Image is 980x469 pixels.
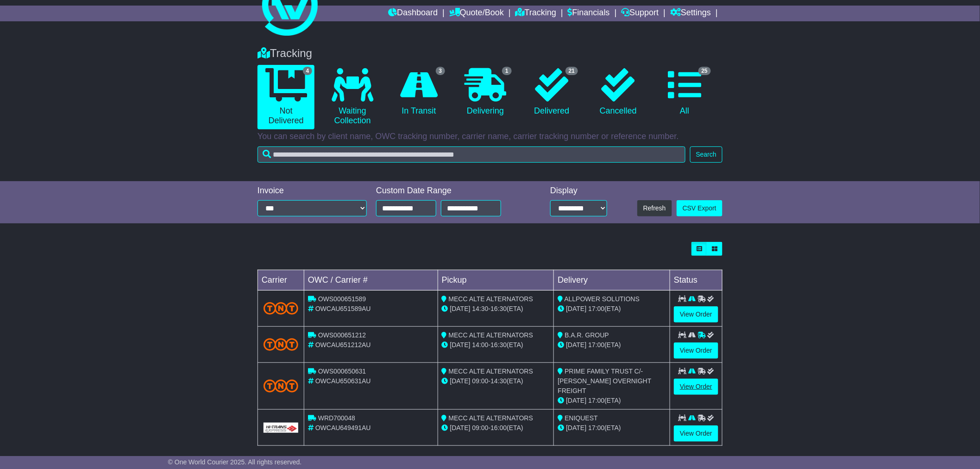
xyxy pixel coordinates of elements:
[565,67,578,75] span: 21
[315,377,371,385] span: OWCAU650631AU
[304,270,438,291] td: OWC / Carrier #
[637,200,672,216] button: Refresh
[590,65,647,120] a: Cancelled
[449,368,534,375] span: MECC ALTE ALTERNATORS
[449,331,534,339] span: MECC ALTE ALTERNATORS
[588,424,604,431] span: 17:00
[457,65,514,120] a: 1 Delivering
[490,305,507,312] span: 16:30
[449,414,534,422] span: MECC ALTE ALTERNATORS
[258,132,722,142] p: You can search by client name, OWC tracking number, carrier name, carrier tracking number or refe...
[550,186,607,196] div: Display
[558,304,666,314] div: (ETA)
[566,424,586,431] span: [DATE]
[472,377,489,385] span: 09:00
[388,6,438,21] a: Dashboard
[674,342,718,359] a: View Order
[318,295,366,303] span: OWS000651589
[258,270,304,291] td: Carrier
[450,377,471,385] span: [DATE]
[449,6,504,21] a: Quote/Book
[324,65,381,129] a: Waiting Collection
[523,65,580,120] a: 21 Delivered
[450,424,471,431] span: [DATE]
[442,304,550,314] div: - (ETA)
[318,414,355,422] span: WRD700048
[670,270,722,291] td: Status
[566,397,586,404] span: [DATE]
[674,379,718,395] a: View Order
[436,67,446,75] span: 3
[472,305,489,312] span: 14:30
[622,6,659,21] a: Support
[315,305,371,312] span: OWCAU651589AU
[318,331,366,339] span: OWS000651212
[670,6,711,21] a: Settings
[554,270,670,291] td: Delivery
[264,380,298,392] img: TNT_Domestic.png
[558,396,666,406] div: (ETA)
[677,200,722,216] a: CSV Export
[515,6,556,21] a: Tracking
[450,305,471,312] span: [DATE]
[258,65,314,129] a: 4 Not Delivered
[490,424,507,431] span: 16:00
[442,376,550,386] div: - (ETA)
[449,295,534,303] span: MECC ALTE ALTERNATORS
[258,186,367,196] div: Invoice
[472,424,489,431] span: 09:00
[698,67,711,75] span: 25
[450,341,471,349] span: [DATE]
[568,6,610,21] a: Financials
[674,306,718,323] a: View Order
[588,305,604,312] span: 17:00
[168,458,302,466] span: © One World Courier 2025. All rights reserved.
[588,397,604,404] span: 17:00
[315,424,371,431] span: OWCAU649491AU
[565,295,640,303] span: ALLPOWER SOLUTIONS
[566,341,586,349] span: [DATE]
[303,67,313,75] span: 4
[315,341,371,349] span: OWCAU651212AU
[438,270,554,291] td: Pickup
[318,368,366,375] span: OWS000650631
[376,186,525,196] div: Custom Date Range
[390,65,447,120] a: 3 In Transit
[690,146,722,163] button: Search
[472,341,489,349] span: 14:00
[264,302,298,315] img: TNT_Domestic.png
[253,47,727,60] div: Tracking
[566,305,586,312] span: [DATE]
[588,341,604,349] span: 17:00
[490,377,507,385] span: 14:30
[442,423,550,433] div: - (ETA)
[656,65,713,120] a: 25 All
[264,423,298,433] img: GetCarrierServiceLogo
[502,67,512,75] span: 1
[490,341,507,349] span: 16:30
[558,423,666,433] div: (ETA)
[264,338,298,351] img: TNT_Domestic.png
[565,414,598,422] span: ENIQUEST
[558,368,651,394] span: PRIME FAMILY TRUST C/- [PERSON_NAME] OVERNIGHT FREIGHT
[442,340,550,350] div: - (ETA)
[565,331,609,339] span: B.A.R. GROUP
[674,425,718,442] a: View Order
[558,340,666,350] div: (ETA)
